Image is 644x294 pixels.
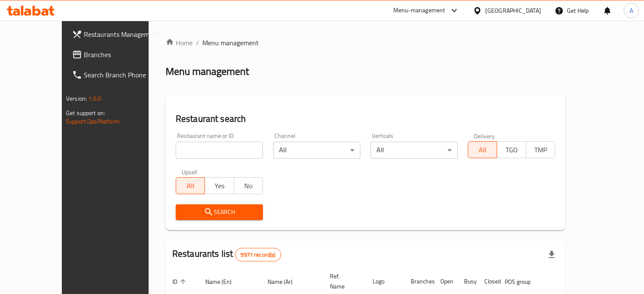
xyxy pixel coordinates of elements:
[630,6,633,15] span: A
[84,70,163,80] span: Search Branch Phone
[176,177,205,194] button: All
[468,141,497,158] button: All
[235,248,281,261] div: Total records count
[235,251,280,259] span: 9971 record(s)
[172,277,188,287] span: ID
[500,144,522,156] span: TGO
[176,204,263,220] button: Search
[497,141,526,158] button: TGO
[330,271,356,291] span: Ref. Name
[205,277,243,287] span: Name (En)
[88,93,101,104] span: 1.0.0
[166,65,249,78] h2: Menu management
[205,177,234,194] button: Yes
[526,141,555,158] button: TMP
[196,38,199,48] li: /
[370,142,458,159] div: All
[66,93,87,104] span: Version:
[65,44,169,65] a: Branches
[84,49,163,60] span: Branches
[542,245,562,265] div: Export file
[65,65,169,85] a: Search Branch Phone
[166,38,565,48] nav: breadcrumb
[202,38,259,48] span: Menu management
[176,113,555,125] h2: Restaurant search
[176,142,263,159] input: Search for restaurant name or ID..
[208,180,230,192] span: Yes
[472,144,494,156] span: All
[182,169,197,175] label: Upsell
[485,6,541,15] div: [GEOGRAPHIC_DATA]
[505,277,542,287] span: POS group
[530,144,552,156] span: TMP
[180,180,202,192] span: All
[182,207,256,217] span: Search
[268,277,304,287] span: Name (Ar)
[66,107,105,118] span: Get support on:
[66,116,120,127] a: Support.OpsPlatform
[393,5,445,16] div: Menu-management
[273,142,360,159] div: All
[65,24,169,44] a: Restaurants Management
[474,133,495,139] label: Delivery
[238,180,260,192] span: No
[172,247,281,261] h2: Restaurants list
[84,29,163,39] span: Restaurants Management
[234,177,263,194] button: No
[166,38,193,48] a: Home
